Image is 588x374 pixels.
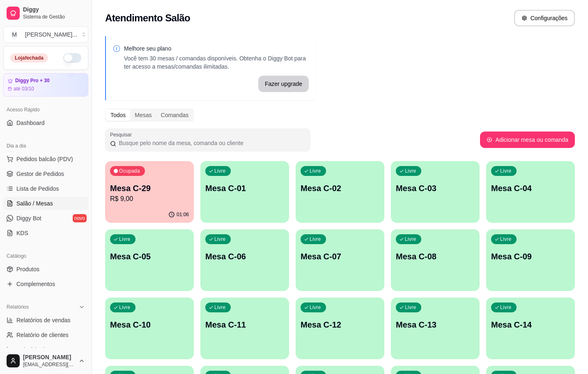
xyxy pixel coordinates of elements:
[156,109,193,121] div: Comandas
[16,265,39,273] span: Produtos
[16,214,41,222] span: Diggy Bot
[3,314,88,327] a: Relatórios de vendas
[25,30,77,39] div: [PERSON_NAME] ...
[500,168,512,174] p: Livre
[16,346,66,354] span: Relatório de mesas
[3,343,88,356] a: Relatório de mesas
[3,263,88,276] a: Produtos
[200,161,289,223] button: LivreMesa C-01
[405,304,416,311] p: Livre
[205,251,284,262] p: Mesa C-06
[116,139,305,147] input: Pesquisar
[16,229,28,237] span: KDS
[405,236,416,242] p: Livre
[3,73,88,97] a: Diggy Pro + 30até 03/10
[486,161,575,223] button: LivreMesa C-04
[486,298,575,359] button: LivreMesa C-14
[3,152,88,166] button: Pedidos balcão (PDV)
[16,170,64,178] span: Gestor de Pedidos
[396,251,475,262] p: Mesa C-08
[23,361,75,368] span: [EMAIL_ADDRESS][DOMAIN_NAME]
[3,328,88,342] a: Relatório de clientes
[105,298,194,359] button: LivreMesa C-10
[14,85,34,92] article: até 03/10
[16,199,53,208] span: Salão / Mesas
[486,229,575,291] button: LivreMesa C-09
[110,182,189,194] p: Mesa C-29
[63,53,81,63] button: Alterar Status
[296,161,384,223] button: LivreMesa C-02
[3,182,88,195] a: Lista de Pedidos
[119,304,131,311] p: Livre
[177,211,189,218] p: 01:06
[10,53,48,62] div: Loja fechada
[130,109,156,121] div: Mesas
[205,182,284,194] p: Mesa C-01
[124,54,309,71] p: Você tem 30 mesas / comandas disponíveis. Obtenha o Diggy Bot para ter acesso a mesas/comandas il...
[214,304,226,311] p: Livre
[16,155,73,163] span: Pedidos balcão (PDV)
[16,331,69,339] span: Relatório de clientes
[3,3,88,23] a: DiggySistema de Gestão
[310,236,321,242] p: Livre
[3,167,88,180] a: Gestor de Pedidos
[500,236,512,242] p: Livre
[391,298,480,359] button: LivreMesa C-13
[391,161,480,223] button: LivreMesa C-03
[396,182,475,194] p: Mesa C-03
[16,280,55,288] span: Complementos
[214,168,226,174] p: Livre
[3,249,88,263] div: Catálogo
[258,76,309,92] button: Fazer upgrade
[23,14,85,20] span: Sistema de Gestão
[23,6,85,14] span: Diggy
[10,30,18,39] span: M
[110,319,189,330] p: Mesa C-10
[405,168,416,174] p: Livre
[110,251,189,262] p: Mesa C-05
[3,277,88,291] a: Complementos
[16,316,71,324] span: Relatórios de vendas
[200,229,289,291] button: LivreMesa C-06
[301,182,379,194] p: Mesa C-02
[3,103,88,116] div: Acesso Rápido
[3,197,88,210] a: Salão / Mesas
[296,298,384,359] button: LivreMesa C-12
[119,236,131,242] p: Livre
[301,251,379,262] p: Mesa C-07
[3,139,88,152] div: Dia a dia
[491,251,570,262] p: Mesa C-09
[310,168,321,174] p: Livre
[105,161,194,223] button: OcupadaMesa C-29R$ 9,0001:06
[480,132,575,148] button: Adicionar mesa ou comanda
[296,229,384,291] button: LivreMesa C-07
[105,12,190,25] h2: Atendimento Salão
[491,319,570,330] p: Mesa C-14
[23,354,75,361] span: [PERSON_NAME]
[105,229,194,291] button: LivreMesa C-05
[3,226,88,240] a: KDS
[119,168,140,174] p: Ocupada
[310,304,321,311] p: Livre
[491,182,570,194] p: Mesa C-04
[15,78,50,84] article: Diggy Pro + 30
[396,319,475,330] p: Mesa C-13
[214,236,226,242] p: Livre
[124,44,309,53] p: Melhore seu plano
[301,319,379,330] p: Mesa C-12
[106,109,130,121] div: Todos
[3,351,88,371] button: [PERSON_NAME][EMAIL_ADDRESS][DOMAIN_NAME]
[110,194,189,204] p: R$ 9,00
[7,304,29,310] span: Relatórios
[3,26,88,43] button: Select a team
[500,304,512,311] p: Livre
[391,229,480,291] button: LivreMesa C-08
[16,119,45,127] span: Dashboard
[110,131,135,138] label: Pesquisar
[514,10,575,26] button: Configurações
[200,298,289,359] button: LivreMesa C-11
[3,116,88,129] a: Dashboard
[205,319,284,330] p: Mesa C-11
[16,185,59,193] span: Lista de Pedidos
